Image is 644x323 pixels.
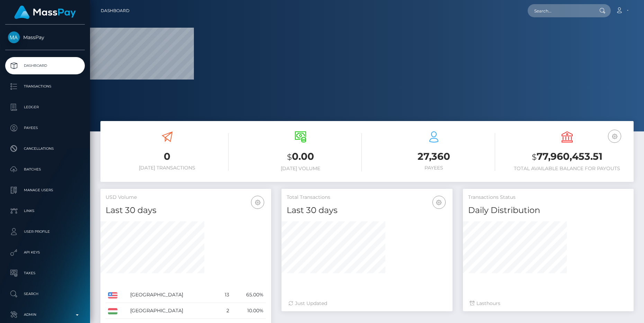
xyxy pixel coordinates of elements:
img: MassPay Logo [14,6,76,19]
a: Dashboard [5,57,85,74]
span: MassPay [5,34,85,40]
small: $ [532,152,537,162]
h5: Total Transactions [287,194,447,201]
h3: 0.00 [239,150,362,164]
p: Cancellations [8,144,82,154]
a: Dashboard [101,3,129,18]
p: Transactions [8,81,82,92]
h6: Total Available Balance for Payouts [506,166,628,172]
h6: Payees [372,165,495,171]
img: US.png [108,292,117,298]
a: API Keys [5,244,85,261]
h6: [DATE] Transactions [106,165,229,171]
td: [GEOGRAPHIC_DATA] [128,303,217,319]
td: 65.00% [232,287,266,303]
div: Just Updated [288,300,445,307]
a: User Profile [5,223,85,240]
p: Links [8,206,82,216]
p: Search [8,289,82,299]
div: Last hours [470,300,627,307]
h3: 0 [106,150,229,163]
a: Search [5,285,85,303]
td: 2 [217,303,232,319]
p: Batches [8,164,82,175]
a: Transactions [5,78,85,95]
a: Payees [5,119,85,137]
h6: [DATE] Volume [239,166,362,172]
h4: Daily Distribution [468,204,628,216]
h4: Last 30 days [106,204,266,216]
p: Dashboard [8,61,82,71]
p: Ledger [8,102,82,112]
p: Manage Users [8,185,82,195]
a: Manage Users [5,182,85,199]
p: Payees [8,123,82,133]
a: Ledger [5,99,85,116]
a: Batches [5,161,85,178]
img: MassPay [8,31,20,43]
p: User Profile [8,227,82,237]
h3: 77,960,453.51 [506,150,628,164]
a: Cancellations [5,140,85,157]
a: Links [5,202,85,220]
h3: 27,360 [372,150,495,163]
td: 13 [217,287,232,303]
a: Taxes [5,265,85,282]
p: API Keys [8,247,82,258]
h5: Transactions Status [468,194,628,201]
h5: USD Volume [106,194,266,201]
p: Admin [8,310,82,320]
h4: Last 30 days [287,204,447,216]
p: Taxes [8,268,82,278]
img: HU.png [108,308,117,314]
td: 10.00% [232,303,266,319]
td: [GEOGRAPHIC_DATA] [128,287,217,303]
small: $ [287,152,292,162]
input: Search... [528,4,593,17]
